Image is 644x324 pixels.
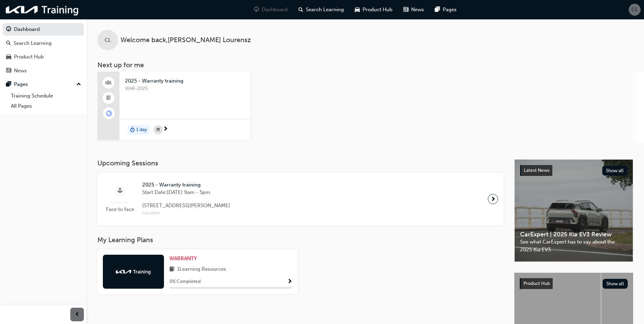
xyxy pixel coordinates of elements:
span: Product Hub [523,281,550,286]
span: 0 % Completed [169,278,201,286]
span: sessionType_FACE_TO_FACE-icon [117,187,123,195]
button: Pages [3,78,84,91]
span: Dashboard [262,6,288,14]
a: Product Hub [3,51,84,63]
span: car-icon [355,5,360,14]
a: Search Learning [3,37,84,50]
span: [STREET_ADDRESS][PERSON_NAME] [142,202,230,210]
span: next-icon [163,126,168,132]
div: Search Learning [14,39,52,47]
span: calendar-icon [157,126,160,134]
a: WARRANTY [169,255,200,263]
a: Product HubShow all [520,278,628,289]
a: search-iconSearch Learning [293,3,349,17]
a: Training Schedule [8,91,84,101]
a: Face to face2025 - Warranty trainingStart Date:[DATE] 9am - 5pm[STREET_ADDRESS][PERSON_NAME]Location [103,178,498,220]
span: WARRANTY [169,255,197,262]
span: 1 Learning Resources [177,265,226,274]
span: news-icon [6,68,11,74]
span: News [411,6,424,14]
span: car-icon [6,54,11,60]
span: up-icon [76,80,81,89]
img: kia-training [115,268,152,275]
span: Face to face [103,205,137,213]
span: pages-icon [435,5,440,14]
a: All Pages [8,101,84,111]
span: guage-icon [254,5,259,14]
button: Show all [602,166,628,176]
a: pages-iconPages [429,3,462,17]
span: Start Date: [DATE] 9am - 5pm [142,188,230,196]
h3: Next up for me [87,61,644,69]
span: Latest News [524,167,550,173]
span: booktick-icon [106,94,111,103]
span: prev-icon [75,310,80,319]
span: learningRecordVerb_ENROLL-icon [106,110,112,116]
span: Search Learning [306,6,344,14]
span: Show Progress [287,279,292,285]
a: news-iconNews [398,3,429,17]
span: book-icon [169,265,174,274]
a: Latest NewsShow allCarExpert | 2025 Kia EV3 ReviewSee what CarExpert has to say about the 2025 Ki... [514,159,633,262]
span: 2025 - Warranty training [142,181,230,189]
span: CarExpert | 2025 Kia EV3 Review [520,231,627,238]
button: CL [629,4,641,16]
span: news-icon [403,5,408,14]
span: WAR-2025 [125,85,245,93]
span: guage-icon [6,26,11,33]
img: kia-training [3,3,81,17]
div: News [14,67,27,75]
a: Dashboard [3,23,84,36]
div: Product Hub [14,53,44,61]
span: CL [105,36,111,44]
span: CL [631,6,638,14]
a: car-iconProduct Hub [349,3,398,17]
span: search-icon [6,40,11,47]
span: Location [142,209,230,217]
a: 2025 - Warranty trainingWAR-2025duration-icon1 day [97,72,250,140]
span: people-icon [106,78,111,87]
div: Pages [14,80,28,88]
span: pages-icon [6,82,11,88]
span: 1 day [136,126,147,134]
h3: My Learning Plans [97,236,503,244]
a: guage-iconDashboard [249,3,293,17]
span: 2025 - Warranty training [125,77,245,85]
span: Pages [443,6,457,14]
a: Latest NewsShow all [520,165,627,176]
span: Product Hub [363,6,392,14]
button: Show Progress [287,277,292,286]
h3: Upcoming Sessions [97,159,503,167]
span: search-icon [298,5,303,14]
span: Welcome back , [PERSON_NAME] Lourensz [121,36,251,44]
span: duration-icon [130,126,135,134]
a: News [3,65,84,77]
button: DashboardSearch LearningProduct HubNews [3,22,84,78]
span: See what CarExpert has to say about the 2025 Kia EV3. [520,238,627,253]
span: next-icon [491,194,496,204]
button: Show all [603,279,628,289]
